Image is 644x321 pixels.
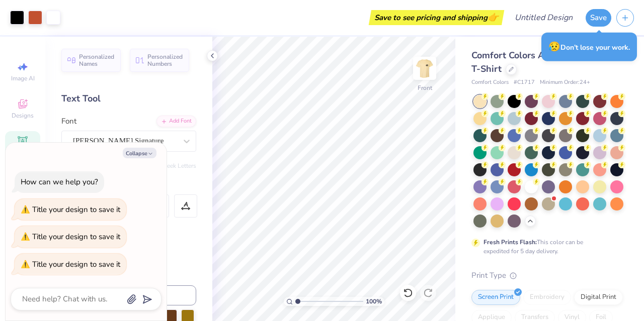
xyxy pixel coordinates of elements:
[484,238,537,246] strong: Fresh Prints Flash:
[32,232,120,242] div: Title your design to save it
[415,58,435,78] img: Front
[514,78,535,87] span: # C1717
[12,112,34,120] span: Designs
[147,53,183,67] span: Personalized Numbers
[471,290,520,305] div: Screen Print
[484,238,607,256] div: This color can be expedited for 5 day delivery.
[371,10,502,25] div: Save to see pricing and shipping
[156,116,196,127] div: Add Font
[79,53,115,67] span: Personalized Names
[366,297,382,306] span: 100 %
[21,177,98,187] div: How can we help you?
[507,8,581,28] input: Untitled Design
[123,148,156,158] button: Collapse
[541,33,637,61] div: Don’t lose your work.
[548,40,560,53] span: 😥
[471,49,621,75] span: Comfort Colors Adult Heavyweight T-Shirt
[471,78,509,87] span: Comfort Colors
[32,259,120,269] div: Title your design to save it
[574,290,623,305] div: Digital Print
[61,116,76,127] label: Font
[418,83,432,92] div: Front
[11,74,35,82] span: Image AI
[61,92,196,105] div: Text Tool
[488,11,499,23] span: 👉
[523,290,571,305] div: Embroidery
[540,78,590,87] span: Minimum Order: 24 +
[32,204,120,215] div: Title your design to save it
[471,270,624,281] div: Print Type
[586,9,611,27] button: Save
